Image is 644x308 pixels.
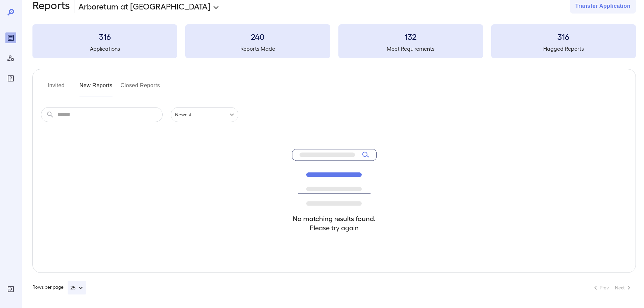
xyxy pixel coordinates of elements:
[338,31,483,42] h3: 132
[171,107,238,122] div: Newest
[32,45,177,53] h5: Applications
[32,24,636,58] summary: 316Applications240Reports Made132Meet Requirements316Flagged Reports
[185,31,330,42] h3: 240
[338,45,483,53] h5: Meet Requirements
[32,281,86,294] div: Rows per page
[5,73,16,84] div: FAQ
[78,1,210,11] p: Arboretum at [GEOGRAPHIC_DATA]
[491,31,636,42] h3: 316
[5,32,16,43] div: Reports
[185,45,330,53] h5: Reports Made
[121,80,160,96] button: Closed Reports
[491,45,636,53] h5: Flagged Reports
[32,31,177,42] h3: 316
[79,80,113,96] button: New Reports
[292,223,377,232] h4: Please try again
[5,53,16,64] div: Manage Users
[589,282,636,293] nav: pagination navigation
[41,80,71,96] button: Invited
[292,214,377,223] h4: No matching results found.
[68,281,86,294] button: 25
[5,284,16,294] div: Log Out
